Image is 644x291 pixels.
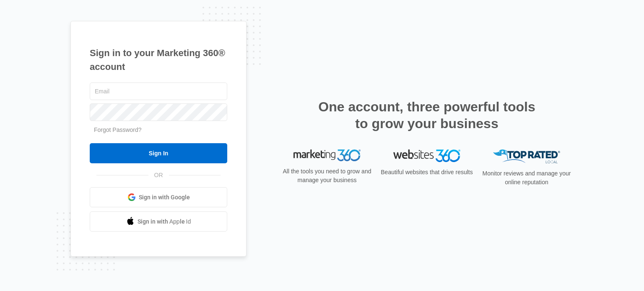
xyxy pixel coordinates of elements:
input: Sign In [90,143,227,163]
img: Marketing 360 [293,149,361,161]
p: Beautiful websites that drive results [380,168,474,177]
h1: Sign in to your Marketing 360® account [90,46,227,74]
span: Sign in with Apple Id [138,217,191,226]
span: OR [148,171,169,180]
a: Sign in with Apple Id [90,211,227,232]
p: Monitor reviews and manage your online reputation [480,169,574,187]
a: Forgot Password? [94,126,142,133]
span: Sign in with Google [139,193,190,202]
p: All the tools you need to grow and manage your business [280,167,374,185]
img: Websites 360 [393,149,460,162]
a: Sign in with Google [90,187,227,207]
img: Top Rated Local [493,149,560,163]
input: Email [90,82,227,100]
h2: One account, three powerful tools to grow your business [316,98,538,132]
